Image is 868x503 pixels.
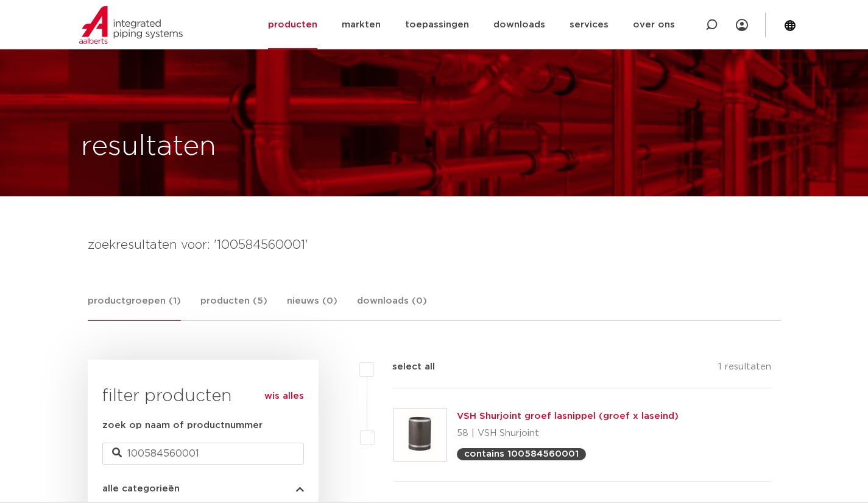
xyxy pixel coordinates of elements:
a: producten (5) [200,294,267,320]
a: wis alles [264,389,304,404]
span: alle categorieën [102,484,180,493]
button: alle categorieën [102,484,304,493]
a: VSH Shurjoint groef lasnippel (groef x laseind) [457,412,679,421]
input: zoeken [102,443,304,465]
label: zoek op naam of productnummer [102,418,263,433]
label: select all [374,360,435,374]
p: 1 resultaten [718,360,771,379]
h3: filter producten [102,384,304,408]
a: downloads (0) [357,294,427,320]
a: nieuws (0) [287,294,337,320]
p: 58 | VSH Shurjoint [457,424,679,443]
a: productgroepen (1) [88,294,181,321]
p: contains 100584560001 [464,449,579,458]
h1: resultaten [81,127,216,166]
h4: zoekresultaten voor: '100584560001' [88,235,781,255]
img: Thumbnail for VSH Shurjoint groef lasnippel (groef x laseind) [394,408,446,461]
